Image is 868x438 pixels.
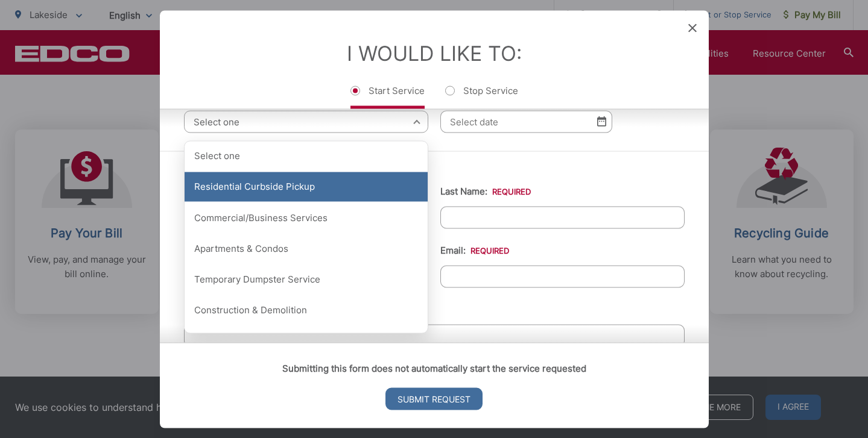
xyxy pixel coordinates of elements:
[185,202,428,233] div: Commercial/Business Services
[440,245,509,255] label: Email:
[185,264,428,295] div: Temporary Dumpster Service
[347,40,522,65] label: I Would Like To:
[385,387,483,410] input: Submit Request
[440,186,531,196] label: Last Name:
[185,141,428,171] div: Select one
[185,295,428,325] div: Construction & Demolition
[184,110,428,133] span: Select one
[282,362,586,374] strong: Submitting this form does not automatically start the service requested
[185,234,428,264] div: Apartments & Condos
[597,116,606,127] img: Select date
[440,110,612,133] input: Select date
[350,84,425,108] label: Start Service
[185,172,428,202] div: Residential Curbside Pickup
[445,84,518,108] label: Stop Service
